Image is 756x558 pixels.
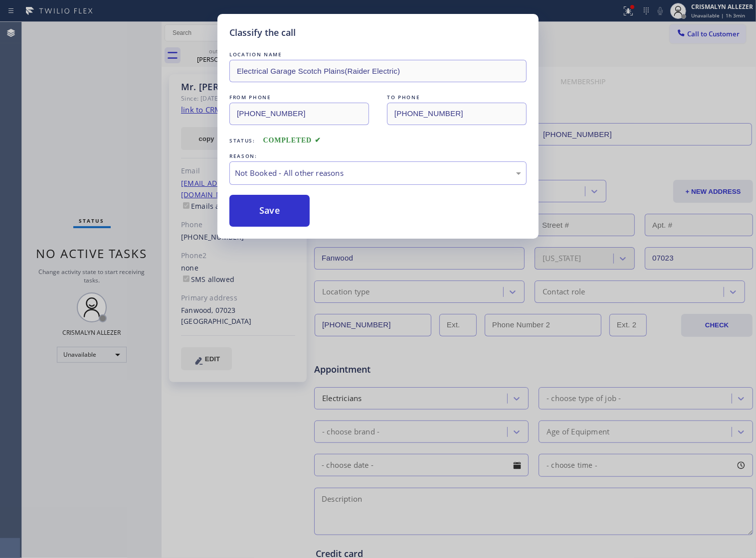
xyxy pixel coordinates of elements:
[387,103,527,125] input: To phone
[229,195,310,227] button: Save
[229,92,369,103] div: FROM PHONE
[229,103,369,125] input: From phone
[263,137,321,144] span: COMPLETED
[229,137,255,144] span: Status:
[235,167,521,179] div: Not Booked - All other reasons
[229,151,527,161] div: REASON:
[387,92,527,103] div: TO PHONE
[229,49,527,60] div: LOCATION NAME
[229,26,296,39] h5: Classify the call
